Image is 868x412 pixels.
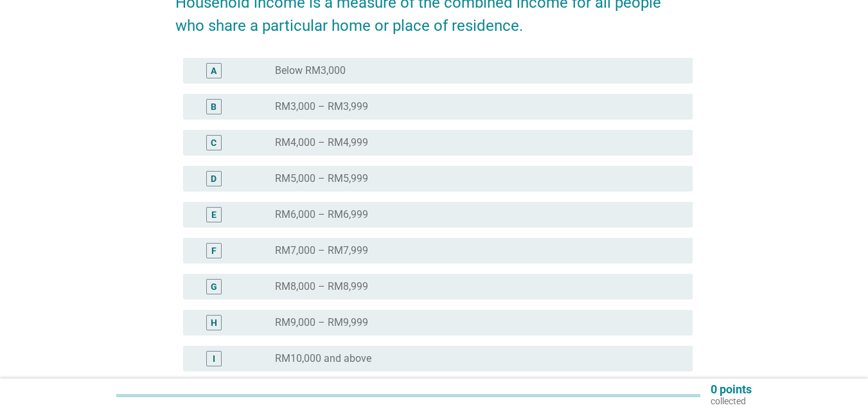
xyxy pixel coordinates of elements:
[211,172,217,186] div: D
[211,136,217,150] div: C
[275,352,371,365] label: RM10,000 and above
[275,64,346,77] label: Below RM3,000
[711,384,752,395] p: 0 points
[211,64,217,78] div: A
[711,395,752,407] p: collected
[211,100,217,114] div: B
[275,172,368,185] label: RM5,000 – RM5,999
[211,244,217,258] div: F
[213,352,215,366] div: I
[275,136,368,149] label: RM4,000 – RM4,999
[211,280,217,294] div: G
[211,316,217,330] div: H
[275,316,368,329] label: RM9,000 – RM9,999
[275,244,368,257] label: RM7,000 – RM7,999
[211,208,217,222] div: E
[275,100,368,113] label: RM3,000 – RM3,999
[275,208,368,221] label: RM6,000 – RM6,999
[275,280,368,293] label: RM8,000 – RM8,999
